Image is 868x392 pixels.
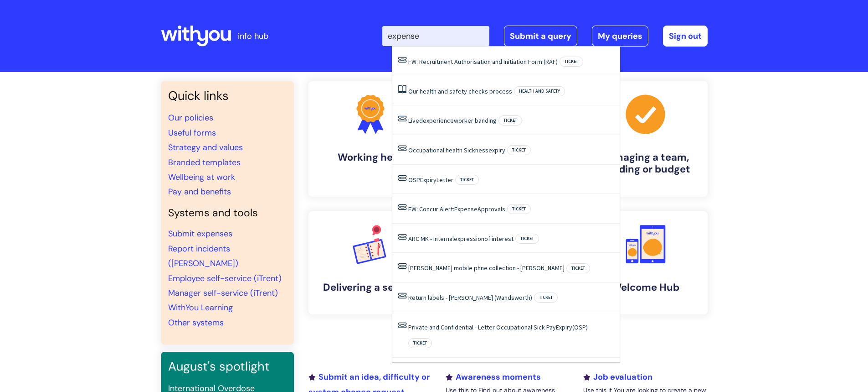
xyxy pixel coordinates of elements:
a: Welcome Hub [584,211,708,314]
a: Report incidents ([PERSON_NAME]) [168,243,238,269]
a: Job evaluation [583,371,652,382]
span: Expiry [420,176,437,184]
a: Private and Confidential - Letter Occupational Sick PayExpiry(OSP) [408,323,588,331]
a: ARC MK - Internalexpressionof interest [408,235,514,243]
a: Employee self-service (iTrent) [168,273,282,284]
span: Ticket [507,204,531,214]
span: Ticket [507,145,531,155]
a: My queries [592,26,648,47]
a: [PERSON_NAME] mobile phne collection - [PERSON_NAME] [408,264,565,272]
a: Managing a team, building or budget [584,81,708,197]
span: Expiry [556,323,572,331]
span: Ticket [566,263,590,273]
a: Useful forms [168,127,216,138]
h4: Welcome Hub [591,282,700,293]
a: Delivering a service [308,211,432,314]
a: Wellbeing at work [168,172,235,183]
h4: Delivering a service [316,282,425,293]
span: experience [423,116,454,125]
span: Ticket [408,338,432,348]
p: info hub [238,29,268,43]
span: Ticket [534,293,558,303]
a: Occupational health Sicknessexpiry [408,146,505,154]
a: Our health and safety checks process [408,87,512,95]
h3: Quick links [168,89,287,103]
h2: Recently added or updated [308,344,708,361]
span: Expense [454,205,478,213]
a: FW: Concur Alert:ExpenseApprovals [408,205,505,213]
a: Return labels - [PERSON_NAME] (Wandsworth) [408,293,532,302]
h4: Working here [316,152,425,163]
a: Submit a query [504,26,577,47]
a: Working here [308,81,432,197]
a: Livedexperienceworker banding [408,116,497,125]
span: Ticket [498,115,522,125]
span: Ticket [515,234,539,244]
span: expiry [488,146,505,154]
input: Search [382,26,489,46]
a: Sign out [663,26,708,47]
div: | - [382,26,708,47]
h4: Systems and tools [168,207,287,220]
span: Ticket [455,175,479,185]
span: Health and safety [514,86,565,96]
h3: August's spotlight [168,359,287,374]
a: WithYou Learning [168,302,233,313]
a: Awareness moments [446,371,541,382]
span: expression [454,235,484,243]
a: Manager self-service (iTrent) [168,287,278,298]
a: Other systems [168,317,224,328]
a: Pay and benefits [168,186,231,197]
a: OSPExpiryLetter [408,176,453,184]
a: Submit expenses [168,228,232,239]
a: Strategy and values [168,142,243,153]
a: FW: Recruitment Authorisation and Initiation Form (RAF) [408,57,558,66]
h4: Managing a team, building or budget [591,152,700,176]
a: Our policies [168,112,213,123]
span: Ticket [560,57,583,67]
a: Branded templates [168,157,241,168]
